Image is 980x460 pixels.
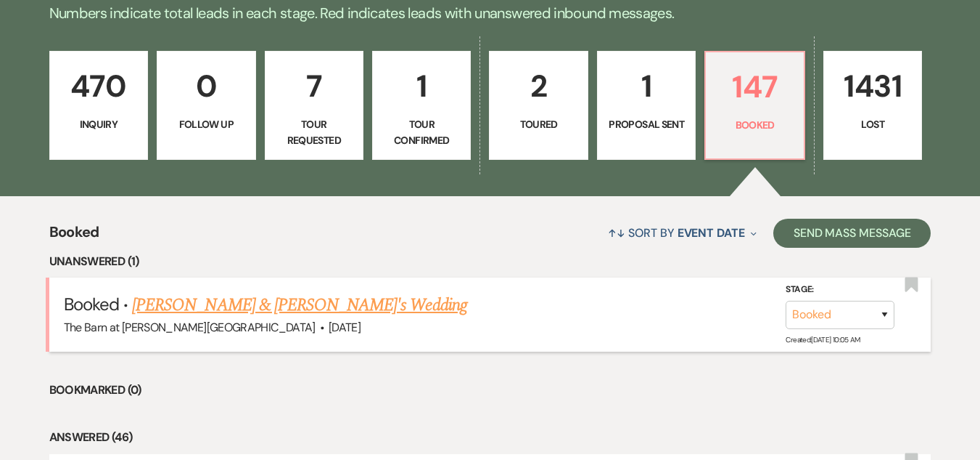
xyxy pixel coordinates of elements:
a: 2Toured [489,51,588,160]
p: Tour Confirmed [382,116,461,149]
span: Booked [64,293,119,315]
p: 0 [166,62,246,110]
button: Sort By Event Date [602,214,762,252]
p: Lost [833,116,913,132]
p: Inquiry [59,116,139,132]
span: ↑↓ [608,225,625,241]
p: 2 [498,62,578,110]
a: 1Proposal Sent [597,51,696,160]
p: Proposal Sent [606,116,686,132]
label: Stage: [786,282,894,298]
li: Unanswered (1) [49,252,931,271]
p: Booked [715,117,794,133]
p: 7 [274,62,354,110]
a: 147Booked [704,51,804,160]
p: Follow Up [166,116,246,132]
a: 1Tour Confirmed [372,51,471,160]
li: Bookmarked (0) [49,381,931,400]
span: Created: [DATE] 10:05 AM [786,334,860,344]
a: 7Tour Requested [265,51,363,160]
button: Send Mass Message [773,219,931,248]
a: [PERSON_NAME] & [PERSON_NAME]'s Wedding [132,292,467,318]
li: Answered (46) [49,428,931,447]
p: Tour Requested [274,116,354,149]
a: 0Follow Up [157,51,255,160]
p: Toured [498,116,578,132]
p: 1 [382,62,461,110]
span: Booked [49,221,99,252]
span: The Barn at [PERSON_NAME][GEOGRAPHIC_DATA] [64,320,316,335]
p: 1431 [833,62,913,110]
p: 147 [715,62,794,111]
p: 470 [59,62,139,110]
a: 1431Lost [823,51,922,160]
span: [DATE] [329,320,361,335]
span: Event Date [678,225,745,241]
p: 1 [606,62,686,110]
a: 470Inquiry [49,51,148,160]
